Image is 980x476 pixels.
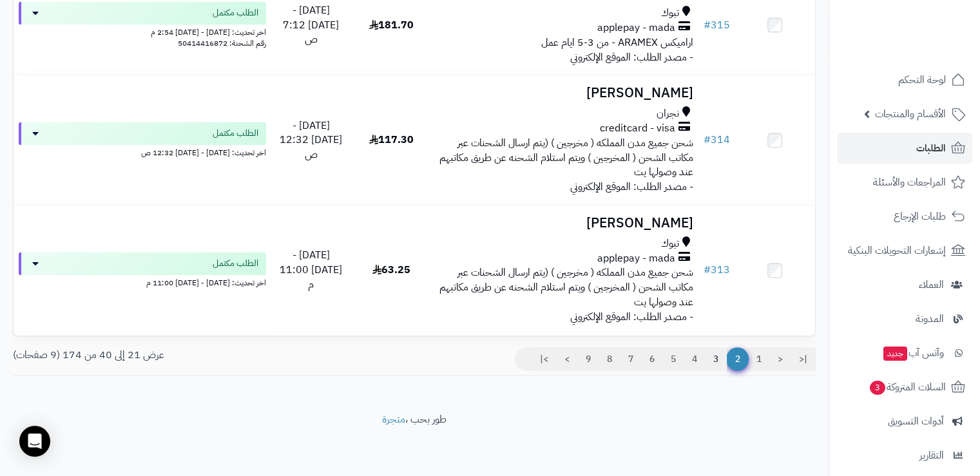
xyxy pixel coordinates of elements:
[436,86,693,100] h3: [PERSON_NAME]
[726,347,749,370] span: 2
[848,242,946,260] span: إشعارات التحويلات البنكية
[439,265,693,310] span: شحن جميع مدن المملكه ( مخرجين ) (يتم ارسال الشحنات عبر مكاتب الشحن ( المخرجين ) ويتم استلام الشحن...
[657,106,679,121] span: نجران
[769,347,791,370] a: <
[372,262,410,278] span: 63.25
[213,6,258,19] span: الطلب مكتمل
[662,347,684,370] a: 5
[620,347,642,370] a: 7
[898,71,946,89] span: لوحة التحكم
[704,17,730,33] a: #315
[704,17,711,33] span: #
[837,167,972,198] a: المراجعات والأسئلة
[684,347,706,370] a: 4
[837,440,972,471] a: التقارير
[869,378,946,396] span: السلات المتروكة
[597,251,675,266] span: applepay - mada
[641,347,663,370] a: 6
[600,121,675,136] span: creditcard - visa
[661,236,679,251] span: تبوك
[431,75,698,205] td: - مصدر الطلب: الموقع الإلكتروني
[882,344,944,362] span: وآتس آب
[791,347,816,370] a: |<
[704,262,711,278] span: #
[599,347,620,370] a: 8
[439,135,693,180] span: شحن جميع مدن المملكه ( مخرجين ) (يتم ارسال الشحنات عبر مكاتب الشحن ( المخرجين ) ويتم استلام الشحن...
[837,406,972,437] a: أدوات التسويق
[280,247,342,292] span: [DATE] - [DATE] 11:00 م
[213,257,258,270] span: الطلب مكتمل
[19,426,50,457] div: Open Intercom Messenger
[837,64,972,95] a: لوحة التحكم
[888,412,944,430] span: أدوات التسويق
[661,6,679,21] span: تبوك
[213,127,258,140] span: الطلب مكتمل
[837,269,972,300] a: العملاء
[19,24,266,38] div: اخر تحديث: [DATE] - [DATE] 2:54 م
[280,118,342,163] span: [DATE] - [DATE] 12:32 ص
[532,347,557,370] a: >|
[704,132,730,148] a: #314
[19,145,266,158] div: اخر تحديث: [DATE] - [DATE] 12:32 ص
[748,347,770,370] a: 1
[178,37,266,49] span: رقم الشحنة: 50414416872
[369,132,414,148] span: 117.30
[870,381,885,395] span: 3
[431,205,698,335] td: - مصدر الطلب: الموقع الإلكتروني
[892,35,968,62] img: logo-2.png
[382,411,405,426] a: متجرة
[704,262,730,278] a: #313
[597,21,675,35] span: applepay - mada
[875,105,946,123] span: الأقسام والمنتجات
[919,446,944,464] span: التقارير
[873,173,946,191] span: المراجعات والأسئلة
[837,235,972,266] a: إشعارات التحويلات البنكية
[837,201,972,232] a: طلبات الإرجاع
[894,207,946,225] span: طلبات الإرجاع
[916,139,946,157] span: الطلبات
[837,338,972,368] a: وآتس آبجديد
[916,310,944,328] span: المدونة
[837,372,972,403] a: السلات المتروكة3
[436,216,693,231] h3: [PERSON_NAME]
[705,347,727,370] a: 3
[283,3,339,48] span: [DATE] - [DATE] 7:12 ص
[19,275,266,289] div: اخر تحديث: [DATE] - [DATE] 11:00 م
[3,347,414,362] div: عرض 21 إلى 40 من 174 (9 صفحات)
[577,347,599,370] a: 9
[919,276,944,294] span: العملاء
[369,17,414,33] span: 181.70
[837,303,972,334] a: المدونة
[541,35,693,50] span: اراميكس ARAMEX - من 3-5 ايام عمل
[883,347,907,361] span: جديد
[837,133,972,164] a: الطلبات
[704,132,711,148] span: #
[556,347,578,370] a: >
